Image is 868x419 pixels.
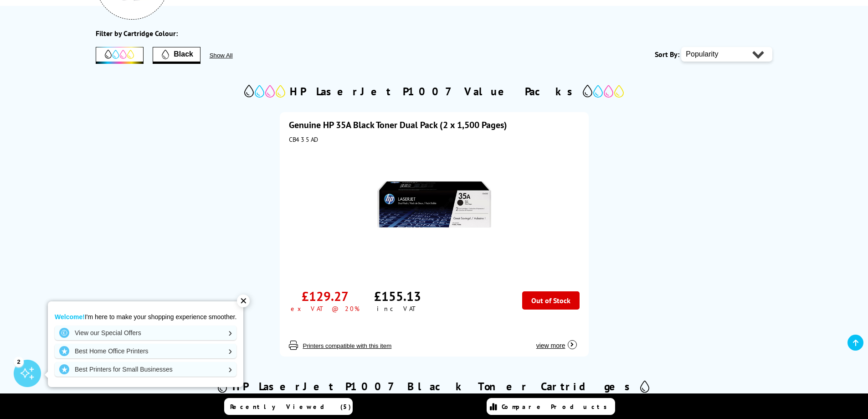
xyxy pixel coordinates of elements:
div: CB435AD [289,135,580,144]
div: £129.27 [302,288,349,305]
button: Printers compatible with this item [300,342,395,350]
span: view more [536,342,565,349]
a: View our Special Offers [55,326,236,340]
p: I'm here to make your shopping experience smoother. [55,313,236,321]
span: Recently Viewed (5) [230,403,351,411]
img: HP 35A Black Toner Dual Pack (2 x 1,500 Pages) [377,148,491,262]
h2: HP LaserJet P1007 Black Toner Cartridges [232,379,636,393]
span: Compare Products [502,403,612,411]
h2: HP LaserJet P1007 Value Packs [290,84,578,98]
div: inc VAT [377,305,418,313]
span: Sort By: [655,50,679,59]
a: Best Printers for Small Businesses [55,362,236,377]
div: 2 [14,357,24,367]
button: Filter by Black [153,47,200,64]
a: Recently Viewed (5) [224,398,353,415]
a: Genuine HP 35A Black Toner Dual Pack (2 x 1,500 Pages) [289,119,507,131]
strong: Welcome! [55,313,85,321]
button: view more [534,332,580,350]
a: Best Home Office Printers [55,344,236,358]
div: Out of Stock [522,291,580,310]
span: Black [174,50,193,58]
div: ex VAT @ 20% [291,305,360,313]
div: Filter by Cartridge Colour: [96,29,178,38]
div: £155.13 [374,288,421,305]
button: Show All [210,52,257,59]
a: Compare Products [487,398,615,415]
div: ✕ [237,295,250,307]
